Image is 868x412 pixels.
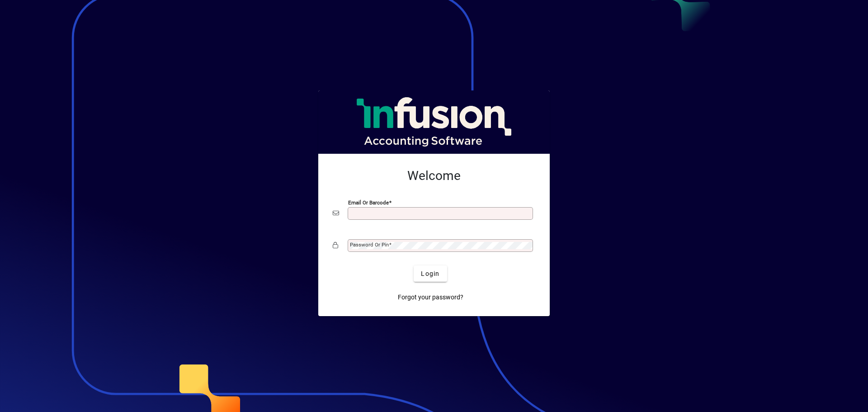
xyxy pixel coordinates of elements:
[350,242,389,248] mat-label: Password or Pin
[398,293,463,302] span: Forgot your password?
[394,289,467,305] a: Forgot your password?
[421,269,439,279] span: Login
[333,168,535,184] h2: Welcome
[348,199,389,206] mat-label: Email or Barcode
[414,265,447,282] button: Login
